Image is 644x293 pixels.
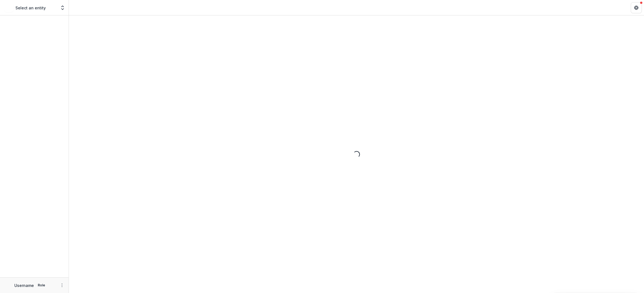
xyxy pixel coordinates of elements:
button: Open entity switcher [59,2,66,13]
p: Role [36,283,47,288]
button: Get Help [631,2,642,13]
p: Select an entity [15,5,46,11]
button: More [59,282,65,289]
p: Username [14,283,34,288]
